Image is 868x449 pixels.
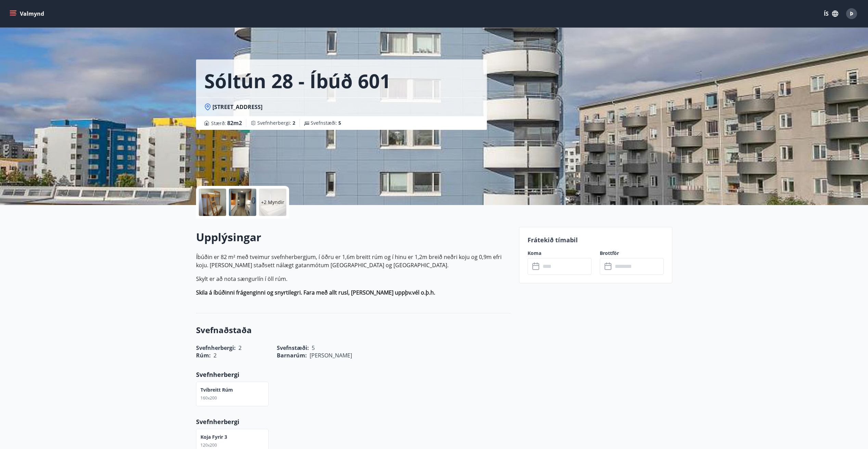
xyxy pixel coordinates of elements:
span: 120x200 [200,442,217,448]
span: 5 [338,120,341,126]
span: Barnarúm : [277,352,307,359]
span: Svefnherbergi : [257,120,295,126]
button: ÍS [820,8,842,20]
span: Stærð : [211,119,242,127]
span: 160x200 [200,395,217,401]
span: Þ [850,10,853,17]
span: Rúm : [196,352,211,359]
label: Koma [528,250,592,257]
p: Íbúðin er 82 m² með tveimur svefnherbergjum, í öðru er 1,6m breitt rúm og í hinu er 1,2m breið ne... [196,253,511,269]
p: Svefnherbergi [196,417,511,426]
p: Frátekið tímabil [528,235,664,244]
p: Koja fyrir 3 [200,434,227,440]
button: Þ [843,5,860,22]
p: Skylt er að nota sængurlín í öll rúm. [196,275,511,283]
h3: Svefnaðstaða [196,324,511,336]
p: +2 Myndir [261,199,284,206]
p: Tvíbreitt rúm [200,386,233,393]
span: 2 [213,352,217,359]
label: Brottför [600,250,664,257]
span: [PERSON_NAME] [310,352,352,359]
p: Svefnherbergi [196,370,511,379]
span: 82 m2 [227,119,242,127]
h2: Upplýsingar [196,230,511,245]
span: [STREET_ADDRESS] [212,103,262,111]
span: Svefnstæði : [311,120,341,126]
h1: Sóltún 28 - íbúð 601 [204,68,391,94]
span: 2 [293,120,295,126]
button: menu [8,8,47,20]
strong: Skila á íbúðinni frágenginni og snyrtilegri. Fara með allt rusl, [PERSON_NAME] uppþv.vél o.þ.h. [196,289,435,296]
